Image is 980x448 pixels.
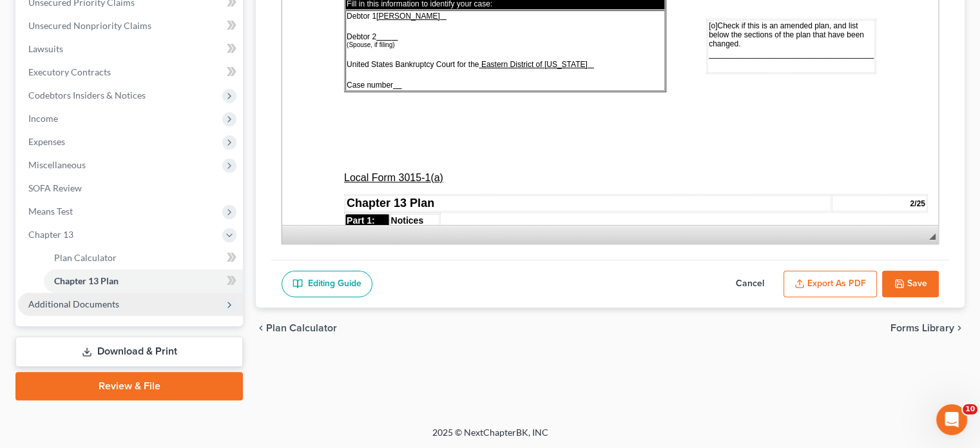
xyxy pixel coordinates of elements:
[64,262,152,275] strong: Chapter 13 Plan
[890,323,965,333] button: Forms Library chevron_right
[18,37,243,61] a: Lawsuits
[28,182,82,193] span: SOFA Review
[28,90,146,101] span: Codebtors Insiders & Notices
[427,86,582,113] span: Check if this is an amended plan, and list below the sections of the plan that have been changed.
[15,372,243,400] a: Review & File
[28,136,65,147] span: Expenses
[28,206,73,217] span: Means Test
[963,404,977,414] span: 10
[936,404,967,435] iframe: Intercom live chat
[722,271,778,298] button: Cancel
[954,323,965,333] i: chevron_right
[18,14,243,37] a: Unsecured Nonpriority Claims
[28,20,151,31] span: Unsecured Nonpriority Claims
[256,323,337,333] button: chevron_left Plan Calculator
[109,280,142,291] span: Notices
[427,86,435,95] span: [o]
[54,252,117,263] span: Plan Calculator
[28,43,63,54] span: Lawsuits
[282,271,372,298] a: Editing Guide
[28,298,119,309] span: Additional Documents
[44,246,243,269] a: Plan Calculator
[882,271,939,298] button: Save
[18,177,243,200] a: SOFA Review
[28,113,58,124] span: Income
[783,271,877,298] button: Export as PDF
[929,233,936,240] span: Resize
[64,280,93,291] span: Part 1:
[54,275,119,286] span: Chapter 13 Plan
[62,237,161,248] u: Local Form 3015-1(a)
[28,159,86,170] span: Miscellaneous
[18,61,243,84] a: Executory Contracts
[256,323,266,333] i: chevron_left
[44,269,243,293] a: Chapter 13 Plan
[890,323,954,333] span: Forms Library
[15,336,243,367] a: Download & Print
[28,66,111,77] span: Executory Contracts
[266,323,337,333] span: Plan Calculator
[427,113,591,124] span: ________________________________
[628,264,642,273] b: 2/25
[28,229,73,240] span: Chapter 13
